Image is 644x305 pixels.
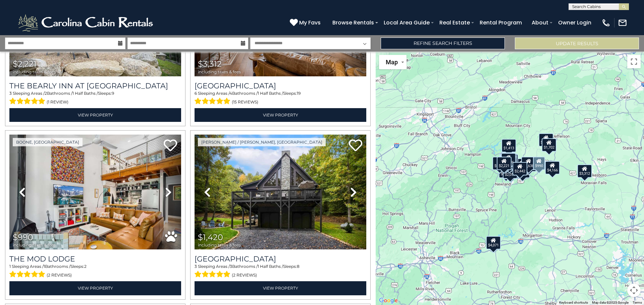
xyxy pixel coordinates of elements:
img: White-1-2.png [17,13,156,33]
span: 1 Half Baths / [258,91,283,96]
span: 2 [45,91,47,96]
button: Update Results [515,37,639,49]
span: Map data ©2025 Google [592,301,629,304]
span: (1 review) [47,98,68,106]
a: Terms (opens in new tab) [633,301,642,304]
button: Map camera controls [627,284,641,297]
div: $2,333 [499,165,514,178]
span: 1 Half Baths / [72,91,98,96]
div: $1,420 [539,133,553,146]
a: [GEOGRAPHIC_DATA] [195,81,366,90]
span: 4 [229,91,232,96]
span: including taxes & fees [13,243,56,247]
img: Google [377,296,399,305]
a: My Favs [290,18,322,27]
a: View Property [195,108,366,122]
span: including taxes & fees [198,243,241,247]
a: About [528,17,552,28]
span: 8 [297,264,300,269]
a: Boone, [GEOGRAPHIC_DATA] [13,138,83,146]
div: $2,366 [504,165,519,179]
a: Open this area in Google Maps (opens a new window) [377,296,399,305]
a: Local Area Guide [380,17,433,28]
span: 1 [9,264,11,269]
span: 9 [112,91,114,96]
a: Real Estate [436,17,473,28]
span: $2,221 [13,59,37,69]
a: View Property [195,281,366,295]
a: The Bearly Inn at [GEOGRAPHIC_DATA] [9,81,181,90]
div: $2,096 [501,153,516,166]
span: (15 reviews) [232,98,258,106]
a: Browse Rentals [329,17,377,28]
span: 2 [84,264,87,269]
div: $1,900 [492,157,507,170]
a: The Mod Lodge [9,254,181,263]
span: including taxes & fees [198,70,241,74]
span: $990 [13,232,33,242]
img: thumbnail_167016864.jpeg [9,135,181,249]
img: phone-regular-white.png [601,18,611,27]
span: 3 [9,91,12,96]
div: $2,670 [515,164,530,178]
span: 1 Half Baths / [258,264,283,269]
h3: Lake Haven Lodge [195,81,366,90]
span: My Favs [299,18,321,27]
a: View Property [9,108,181,122]
div: $3,312 [577,164,592,177]
div: $990 [533,157,545,170]
span: Map [386,59,398,66]
button: Change map style [379,55,407,69]
a: [GEOGRAPHIC_DATA] [195,254,366,263]
div: $1,638 [521,156,536,170]
span: $1,420 [198,232,223,242]
span: 3 [195,264,197,269]
div: Sleeping Areas / Bathrooms / Sleeps: [9,263,181,280]
span: 19 [297,91,301,96]
span: 1 [44,264,45,269]
button: Toggle fullscreen view [627,55,641,68]
span: $3,312 [198,59,222,69]
h3: The Bearly Inn at Eagles Nest [9,81,181,90]
div: $1,413 [501,139,516,152]
span: including taxes & fees [13,70,56,74]
div: $2,051 [503,165,518,179]
a: View Property [9,281,181,295]
img: thumbnail_167346085.jpeg [195,135,366,249]
span: (2 reviews) [232,271,257,280]
a: Add to favorites [164,139,177,153]
div: Sleeping Areas / Bathrooms / Sleeps: [195,90,366,106]
div: $2,221 [497,156,512,170]
div: $1,691 [500,152,515,165]
a: Refine Search Filters [381,37,505,49]
div: Sleeping Areas / Bathrooms / Sleeps: [195,263,366,280]
div: $1,702 [542,138,556,152]
div: $2,442 [513,162,527,175]
span: 3 [230,264,232,269]
div: $4,166 [545,161,560,174]
a: [PERSON_NAME] / [PERSON_NAME], [GEOGRAPHIC_DATA] [198,138,326,146]
h3: Creekside Hideaway [195,254,366,263]
a: Rental Program [476,17,525,28]
div: $4,071 [486,236,501,249]
span: (2 reviews) [47,271,72,280]
a: Owner Login [555,17,595,28]
a: Add to favorites [349,139,362,153]
button: Keyboard shortcuts [559,300,588,305]
span: 6 [195,91,197,96]
img: mail-regular-white.png [618,18,627,27]
div: Sleeping Areas / Bathrooms / Sleeps: [9,90,181,106]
